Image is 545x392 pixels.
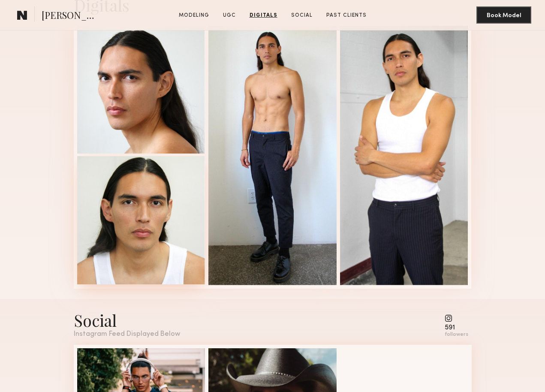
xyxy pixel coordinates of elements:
[220,12,239,19] a: UGC
[175,12,213,19] a: Modeling
[445,325,468,331] div: 591
[476,11,531,18] a: Book Model
[288,12,316,19] a: Social
[74,309,180,331] div: Social
[74,331,180,338] div: Instagram Feed Displayed Below
[323,12,370,19] a: Past Clients
[246,12,281,19] a: Digitals
[445,332,468,338] div: followers
[42,9,101,24] span: [PERSON_NAME]
[476,6,531,24] button: Book Model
